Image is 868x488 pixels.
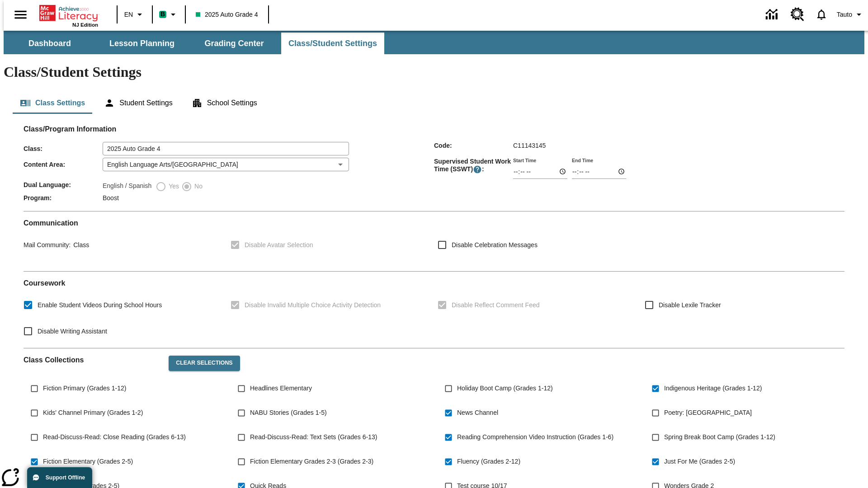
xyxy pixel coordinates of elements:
[192,182,203,191] span: No
[659,300,721,310] span: Disable Lexile Tracker
[760,2,785,27] a: Data Center
[124,10,133,19] span: EN
[457,457,520,466] span: Fluency (Grades 2-12)
[434,142,513,149] span: Code :
[71,241,89,249] span: Class
[4,31,864,54] div: SubNavbar
[24,241,71,249] span: Mail Community :
[97,92,179,114] button: Student Settings
[513,142,546,149] span: C11143145
[109,38,175,49] span: Lesson Planning
[24,194,103,202] span: Program :
[250,408,327,418] span: NABU Stories (Grades 1-5)
[785,2,810,27] a: Resource Center, Will open in new tab
[245,300,381,310] span: Disable Invalid Multiple Choice Activity Detection
[513,157,536,164] label: Start Time
[24,145,103,152] span: Class :
[24,356,161,364] h2: Class Collections
[72,22,98,28] span: NJ Edition
[250,432,377,442] span: Read-Discuss-Read: Text Sets (Grades 6-13)
[189,33,279,54] button: Grading Center
[38,327,107,336] span: Disable Writing Assistant
[457,384,553,393] span: Holiday Boot Camp (Grades 1-12)
[281,33,384,54] button: Class/Student Settings
[46,474,85,481] span: Support Offline
[39,4,98,22] a: Home
[664,408,752,418] span: Poetry: [GEOGRAPHIC_DATA]
[97,33,187,54] button: Lesson Planning
[13,92,855,114] div: Class/Student Settings
[24,134,844,204] div: Class/Program Information
[196,10,258,19] span: 2025 Auto Grade 4
[452,300,540,310] span: Disable Reflect Comment Feed
[837,10,852,19] span: Tauto
[184,92,264,114] button: School Settings
[434,158,513,174] span: Supervised Student Work Time (SSWT) :
[250,384,312,393] span: Headlines Elementary
[572,157,593,164] label: End Time
[457,408,498,418] span: News Channel
[288,38,377,49] span: Class/Student Settings
[28,38,71,49] span: Dashboard
[4,33,385,54] div: SubNavbar
[43,432,186,442] span: Read-Discuss-Read: Close Reading (Grades 6-13)
[166,182,179,191] span: Yes
[24,219,844,264] div: Communication
[24,279,844,341] div: Coursework
[43,408,143,418] span: Kids' Channel Primary (Grades 1-2)
[103,194,119,202] span: Boost
[664,384,762,393] span: Indigenous Heritage (Grades 1-12)
[103,158,349,171] div: English Language Arts/[GEOGRAPHIC_DATA]
[27,467,92,488] button: Support Offline
[24,219,844,227] h2: Communication
[204,38,264,49] span: Grading Center
[7,1,34,28] button: Open side menu
[39,3,98,28] div: Home
[24,279,844,287] h2: Course work
[810,3,833,26] a: Notifications
[38,300,162,310] span: Enable Student Videos During School Hours
[5,33,95,54] button: Dashboard
[24,181,103,188] span: Dual Language :
[24,161,103,168] span: Content Area :
[43,384,126,393] span: Fiction Primary (Grades 1-12)
[245,240,313,250] span: Disable Avatar Selection
[473,165,482,174] button: Supervised Student Work Time is the timeframe when students can take LevelSet and when lessons ar...
[664,457,735,466] span: Just For Me (Grades 2-5)
[24,125,844,133] h2: Class/Program Information
[4,64,864,80] h1: Class/Student Settings
[103,142,349,155] input: Class
[156,6,182,23] button: Boost Class color is mint green. Change class color
[169,356,240,371] button: Clear Selections
[250,457,373,466] span: Fiction Elementary Grades 2-3 (Grades 2-3)
[664,432,775,442] span: Spring Break Boot Camp (Grades 1-12)
[833,6,868,23] button: Profile/Settings
[43,457,133,466] span: Fiction Elementary (Grades 2-5)
[103,181,151,192] label: English / Spanish
[120,6,149,23] button: Language: EN, Select a language
[452,240,538,250] span: Disable Celebration Messages
[160,9,165,20] span: B
[13,92,92,114] button: Class Settings
[457,432,613,442] span: Reading Comprehension Video Instruction (Grades 1-6)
